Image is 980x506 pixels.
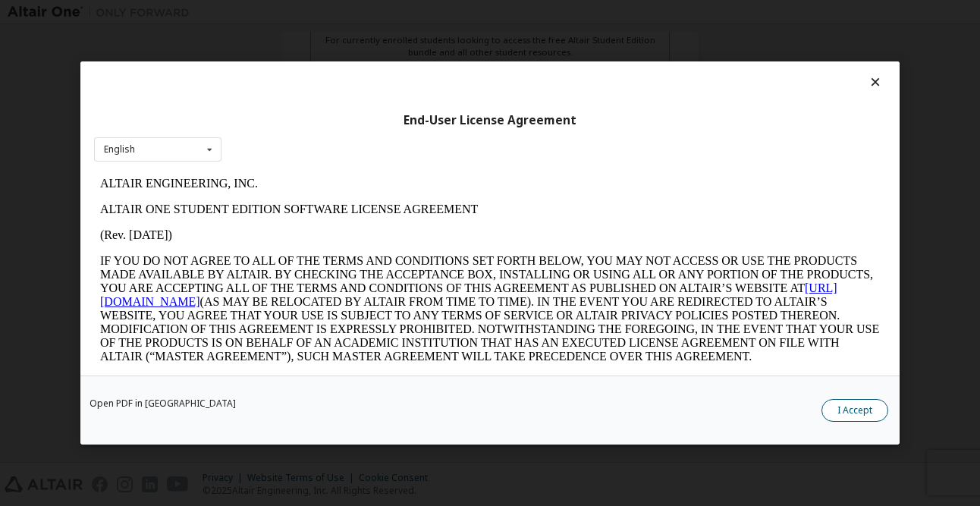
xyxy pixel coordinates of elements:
button: I Accept [821,399,888,422]
div: English [104,145,135,154]
p: IF YOU DO NOT AGREE TO ALL OF THE TERMS AND CONDITIONS SET FORTH BELOW, YOU MAY NOT ACCESS OR USE... [6,83,786,193]
a: Open PDF in [GEOGRAPHIC_DATA] [90,399,236,408]
p: (Rev. [DATE]) [6,58,786,71]
p: This Altair One Student Edition Software License Agreement (“Agreement”) is between Altair Engine... [6,205,786,259]
p: ALTAIR ENGINEERING, INC. [6,6,786,20]
p: ALTAIR ONE STUDENT EDITION SOFTWARE LICENSE AGREEMENT [6,32,786,46]
div: End-User License Agreement [94,113,886,128]
a: [URL][DOMAIN_NAME] [6,111,743,137]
